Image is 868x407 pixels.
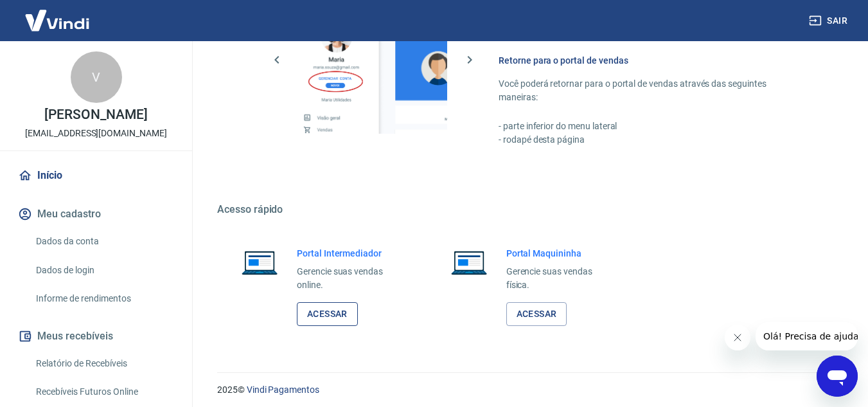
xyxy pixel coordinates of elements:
iframe: Mensagem da empresa [756,322,858,350]
a: Relatório de Recebíveis [31,350,177,377]
a: Início [15,161,177,190]
a: Vindi Pagamentos [247,384,319,395]
p: [PERSON_NAME] [44,108,147,122]
div: V [71,51,122,103]
p: [EMAIL_ADDRESS][DOMAIN_NAME] [25,127,167,140]
h6: Portal Intermediador [297,247,403,260]
a: Informe de rendimentos [31,285,177,312]
p: Você poderá retornar para o portal de vendas através das seguintes maneiras: [499,77,806,104]
p: 2025 © [217,383,837,397]
img: Imagem de um notebook aberto [233,247,287,278]
a: Acessar [297,302,358,326]
h5: Acesso rápido [217,203,837,216]
p: Gerencie suas vendas online. [297,265,403,292]
p: Gerencie suas vendas física. [506,265,613,292]
a: Dados da conta [31,228,177,255]
img: Vindi [15,1,99,40]
a: Dados de login [31,257,177,284]
span: Olá! Precisa de ajuda? [8,9,108,19]
img: Imagem de um notebook aberto [442,247,496,278]
button: Meus recebíveis [15,322,177,350]
h6: Retorne para o portal de vendas [499,54,806,67]
iframe: Botão para abrir a janela de mensagens [817,356,858,397]
button: Meu cadastro [15,200,177,228]
button: Sair [806,9,853,33]
p: - parte inferior do menu lateral [499,120,806,133]
a: Acessar [506,302,567,326]
h6: Portal Maquininha [506,247,613,260]
iframe: Fechar mensagem [725,325,750,350]
a: Recebíveis Futuros Online [31,379,177,405]
p: - rodapé desta página [499,133,806,147]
